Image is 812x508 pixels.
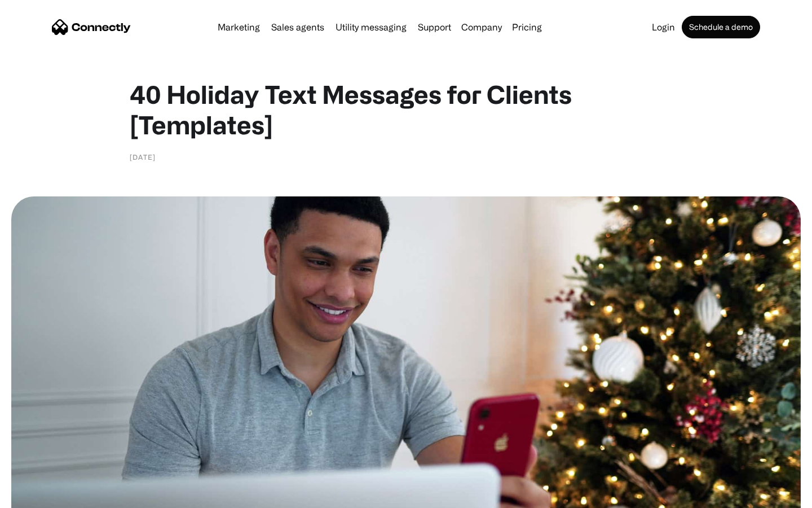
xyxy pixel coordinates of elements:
a: Support [413,23,456,32]
a: Pricing [507,23,546,32]
a: Login [647,23,679,32]
ul: Language list [23,488,68,504]
a: Sales agents [267,23,329,32]
a: Marketing [213,23,264,32]
aside: Language selected: English [11,488,68,504]
a: Schedule a demo [682,16,760,38]
h1: 40 Holiday Text Messages for Clients [Templates] [130,79,682,140]
div: Company [461,19,502,35]
div: [DATE] [130,151,156,163]
a: Utility messaging [331,23,411,32]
